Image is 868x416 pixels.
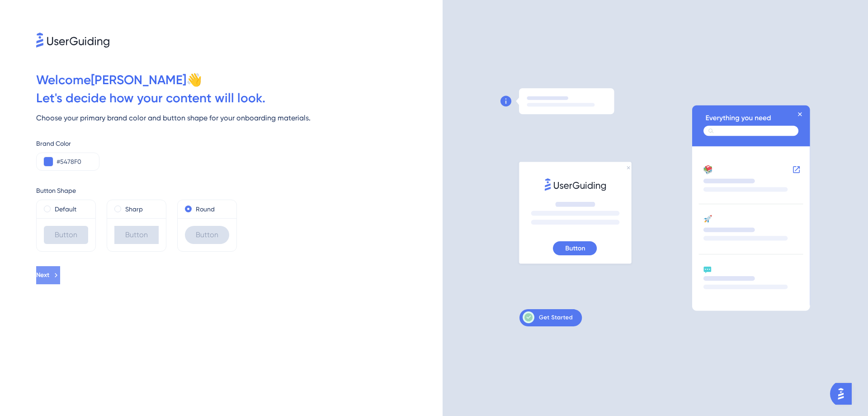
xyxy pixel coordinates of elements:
[114,226,159,244] div: Button
[36,113,443,124] div: Choose your primary brand color and button shape for your onboarding materials.
[196,204,215,215] label: Round
[55,204,76,215] label: Default
[36,71,443,89] div: Welcome [PERSON_NAME] 👋
[36,138,443,149] div: Brand Color
[36,270,49,281] span: Next
[36,266,60,284] button: Next
[36,89,443,107] div: Let ' s decide how your content will look.
[44,226,88,244] div: Button
[36,185,443,196] div: Button Shape
[125,204,143,215] label: Sharp
[830,380,857,407] iframe: UserGuiding AI Assistant Launcher
[185,226,229,244] div: Button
